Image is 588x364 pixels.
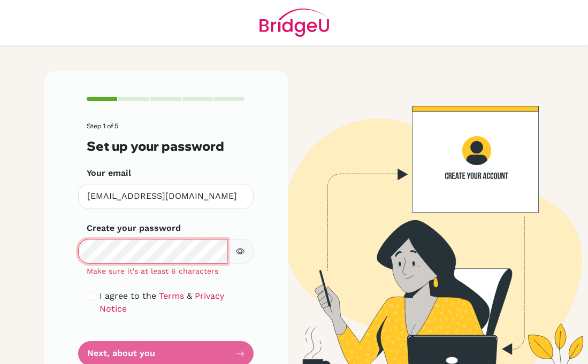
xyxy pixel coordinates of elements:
[87,138,245,153] h3: Set up your password
[78,266,254,277] div: Make sure it's at least 6 characters
[100,291,156,301] span: I agree to the
[159,291,184,301] a: Terms
[87,167,131,180] label: Your email
[187,291,192,301] span: &
[87,222,181,235] label: Create your password
[100,291,224,314] a: Privacy Notice
[87,122,118,130] span: Step 1 of 5
[78,184,254,209] input: Insert your email*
